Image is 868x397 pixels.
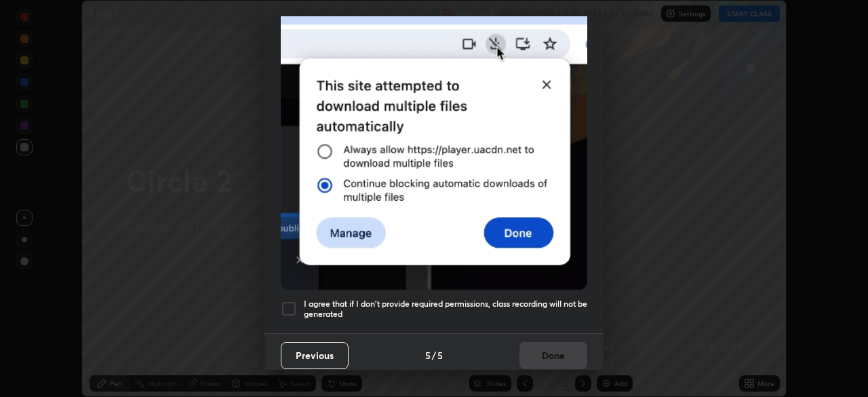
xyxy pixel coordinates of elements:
[281,342,349,369] button: Previous
[432,348,436,362] h4: /
[437,348,443,362] h4: 5
[425,348,431,362] h4: 5
[304,299,587,320] h5: I agree that if I don't provide required permissions, class recording will not be generated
